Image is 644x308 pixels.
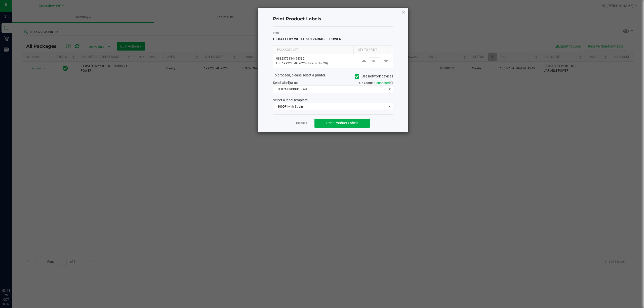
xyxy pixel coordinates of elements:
[273,37,341,41] span: FT BATTERY WHITE 510 VARIABLE POWER
[273,86,387,93] span: ZEBRA-PRODUCT-LABEL
[5,268,20,283] iframe: Resource center
[296,121,307,125] a: Dismiss
[374,81,390,85] span: Connected
[326,121,358,125] span: Print Product Labels
[276,56,354,61] p: 0832379134498335
[269,73,397,80] div: To proceed, please select a printer.
[273,103,387,110] span: 300DPI with Strain
[273,46,354,54] th: Package | Lot
[359,81,393,85] span: QZ Status:
[269,98,397,103] div: Select a label template.
[273,16,393,22] h4: Print Product Labels
[314,119,370,128] button: Print Product Labels
[353,46,388,54] th: Qty to Print
[355,74,393,79] label: Use network devices
[273,31,393,35] label: Item
[276,61,354,66] p: Lot: 1992285-072025 (Total units: 20)
[273,81,298,85] span: Send label(s) to:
